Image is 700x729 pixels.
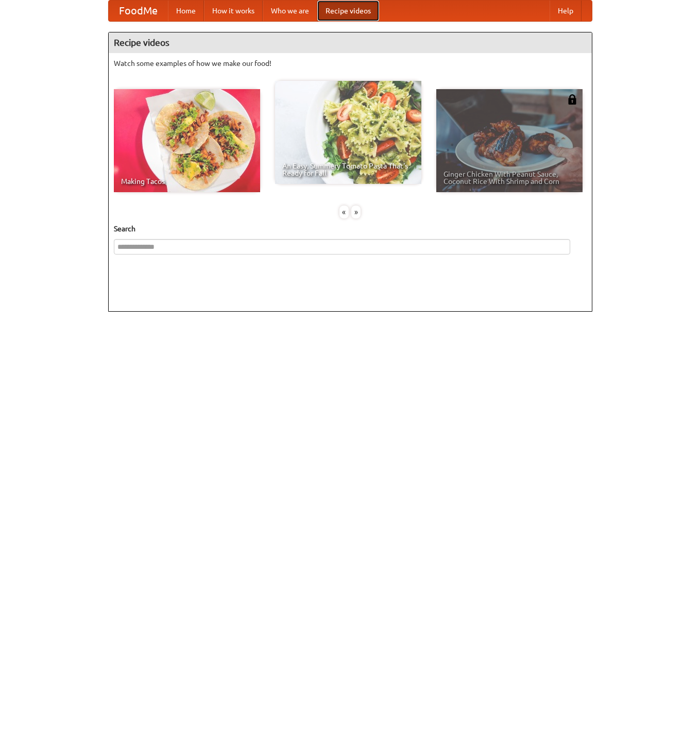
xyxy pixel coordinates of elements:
a: An Easy, Summery Tomato Pasta That's Ready for Fall [275,81,421,184]
h4: Recipe videos [109,32,592,53]
img: 483408.png [567,94,577,105]
div: « [339,206,349,218]
a: Who we are [263,1,317,21]
a: Help [550,1,582,21]
span: Making Tacos [121,178,253,185]
a: Recipe videos [317,1,379,21]
a: FoodMe [109,1,168,21]
span: An Easy, Summery Tomato Pasta That's Ready for Fall [282,162,414,177]
div: » [351,206,361,218]
a: Making Tacos [114,89,260,192]
p: Watch some examples of how we make our food! [114,58,587,69]
a: How it works [204,1,263,21]
a: Home [168,1,204,21]
h5: Search [114,224,587,234]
